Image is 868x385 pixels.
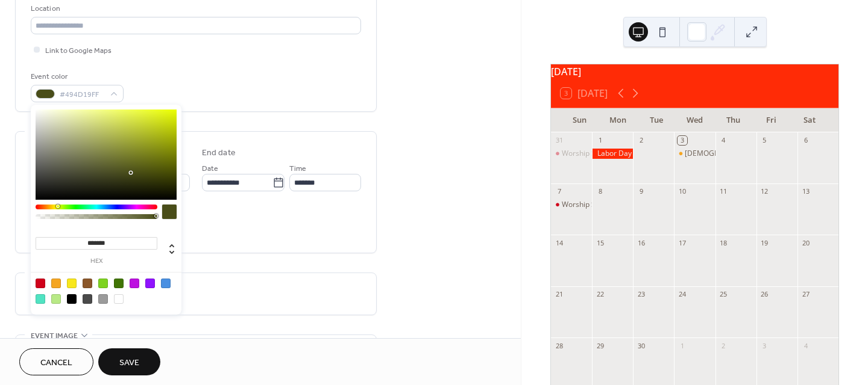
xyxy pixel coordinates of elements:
div: #F5A623 [51,279,61,288]
div: End date [202,147,236,159]
div: #7ED321 [98,279,108,288]
div: #4A4A4A [83,294,92,304]
div: Mon [599,108,638,132]
div: Location [31,2,359,15]
div: Thu [714,108,752,132]
div: 20 [801,238,810,247]
div: #000000 [67,294,77,304]
div: 15 [596,238,605,247]
div: Tue [637,108,676,132]
span: Link to Google Maps [45,45,112,57]
div: #B8E986 [51,294,61,304]
div: 14 [555,238,564,247]
div: 13 [801,187,810,196]
div: 30 [637,341,646,350]
div: 1 [678,341,687,350]
div: 21 [555,290,564,299]
label: hex [36,258,157,265]
div: Worship Service [551,200,592,210]
div: [DEMOGRAPHIC_DATA] Study [685,149,785,159]
div: Event color [31,70,121,83]
div: 9 [637,187,646,196]
div: #FFFFFF [114,294,124,304]
div: 6 [801,136,810,145]
div: 31 [555,136,564,145]
div: 5 [760,136,769,145]
div: Fri [752,108,791,132]
button: Cancel [19,348,93,375]
div: 28 [555,341,564,350]
div: 10 [678,187,687,196]
span: Event image [31,330,78,342]
div: Sun [561,108,599,132]
div: 2 [637,136,646,145]
div: [DATE] [551,64,838,79]
div: 3 [678,136,687,145]
div: 19 [760,238,769,247]
div: 29 [596,341,605,350]
span: Time [289,162,306,175]
div: 22 [596,290,605,299]
div: 4 [801,341,810,350]
div: 25 [719,290,728,299]
div: 18 [719,238,728,247]
div: 11 [719,187,728,196]
span: #494D19FF [60,88,104,101]
div: 4 [719,136,728,145]
button: Save [98,348,160,375]
div: 8 [596,187,605,196]
div: Worship Service [551,149,592,159]
div: 12 [760,187,769,196]
div: 7 [555,187,564,196]
div: 27 [801,290,810,299]
div: 2 [719,341,728,350]
div: Worship Service [562,149,616,159]
div: #D0021B [36,279,45,288]
div: Wed [676,108,714,132]
span: Date [202,162,218,175]
div: 23 [637,290,646,299]
span: Cancel [40,357,72,369]
div: #9B9B9B [98,294,108,304]
div: 24 [678,290,687,299]
div: 17 [678,238,687,247]
div: 16 [637,238,646,247]
div: 3 [760,341,769,350]
div: #BD10E0 [130,279,139,288]
div: Sat [790,108,829,132]
div: #50E3C2 [36,294,45,304]
div: Labor Day [592,149,633,159]
div: 1 [596,136,605,145]
div: #417505 [114,279,124,288]
div: #8B572A [83,279,92,288]
div: Bible Study [674,149,715,159]
div: #F8E71C [67,279,77,288]
div: Worship Service [562,200,616,210]
div: #4A90E2 [161,279,171,288]
div: #9013FE [145,279,155,288]
span: Save [119,357,139,369]
div: 26 [760,290,769,299]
